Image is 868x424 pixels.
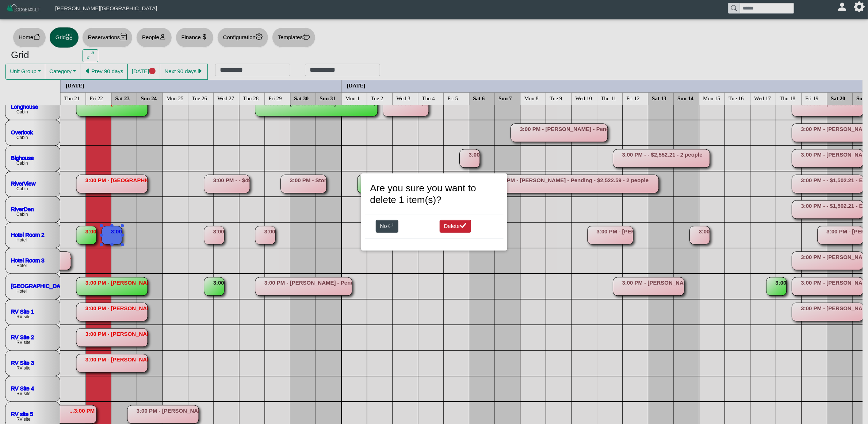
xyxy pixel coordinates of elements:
button: Deletecheck lg [440,220,471,233]
svg: check lg [460,222,467,229]
div: One moment please... [365,177,504,247]
button: Noarrow return left [376,220,398,233]
h3: Are you sure you want to delete 1 item(s)? [370,183,498,206]
svg: arrow return left [387,222,394,229]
